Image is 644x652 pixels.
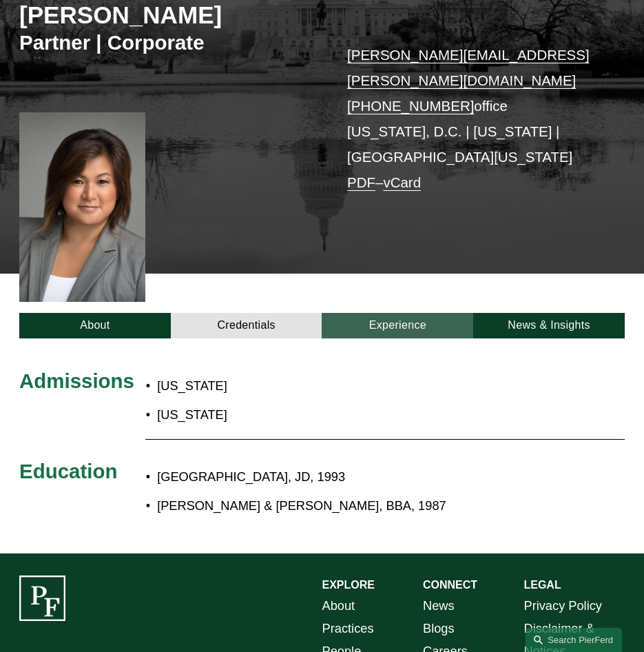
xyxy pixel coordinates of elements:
[171,313,322,339] a: Credentials
[347,47,589,88] a: [PERSON_NAME][EMAIL_ADDRESS][PERSON_NAME][DOMAIN_NAME]
[19,1,322,30] h2: [PERSON_NAME]
[347,98,474,114] a: [PHONE_NUMBER]
[347,43,599,195] p: office [US_STATE], D.C. | [US_STATE] | [GEOGRAPHIC_DATA][US_STATE] –
[347,174,375,190] a: PDF
[423,595,455,618] a: News
[19,313,171,339] a: About
[423,579,477,591] strong: CONNECT
[322,618,374,640] a: Practices
[19,30,322,55] h3: Partner | Corporate
[157,404,373,427] p: [US_STATE]
[322,313,473,339] a: Experience
[322,579,375,591] strong: EXPLORE
[19,369,134,392] span: Admissions
[157,466,549,489] p: [GEOGRAPHIC_DATA], JD, 1993
[423,618,455,640] a: Blogs
[523,579,561,591] strong: LEGAL
[523,595,601,618] a: Privacy Policy
[19,460,117,482] span: Education
[157,375,373,398] p: [US_STATE]
[322,595,355,618] a: About
[473,313,625,339] a: News & Insights
[157,495,549,518] p: [PERSON_NAME] & [PERSON_NAME], BBA, 1987
[526,628,622,652] a: Search this site
[383,174,421,190] a: vCard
